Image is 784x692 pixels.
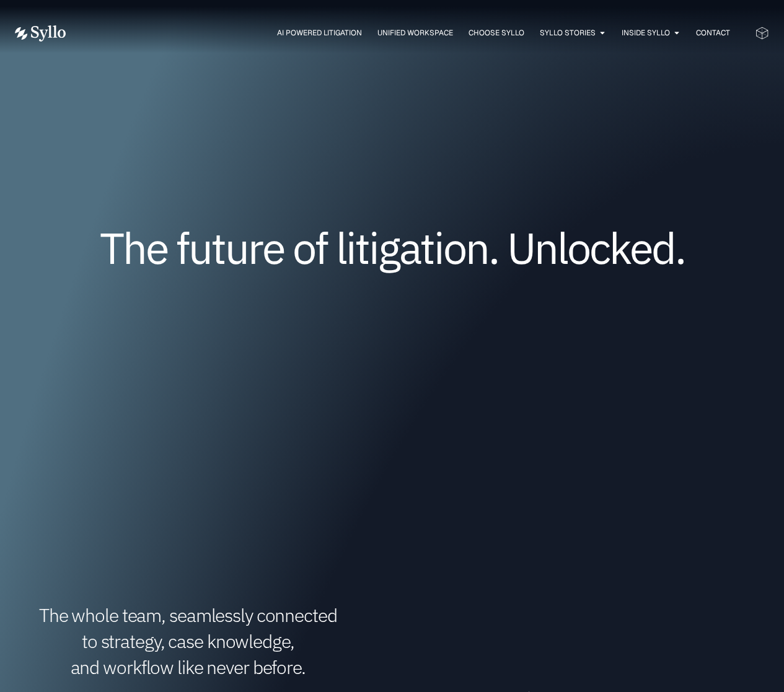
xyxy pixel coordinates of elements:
[622,27,670,38] a: Inside Syllo
[15,602,361,680] h1: The whole team, seamlessly connected to strategy, case knowledge, and workflow like never before.
[540,27,596,38] a: Syllo Stories
[377,27,453,38] a: Unified Workspace
[90,27,730,39] nav: Menu
[89,227,695,268] h1: The future of litigation. Unlocked.
[469,27,524,38] a: Choose Syllo
[90,27,730,39] div: Menu Toggle
[696,27,730,38] a: Contact
[277,27,362,38] a: AI Powered Litigation
[15,25,66,42] img: Vector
